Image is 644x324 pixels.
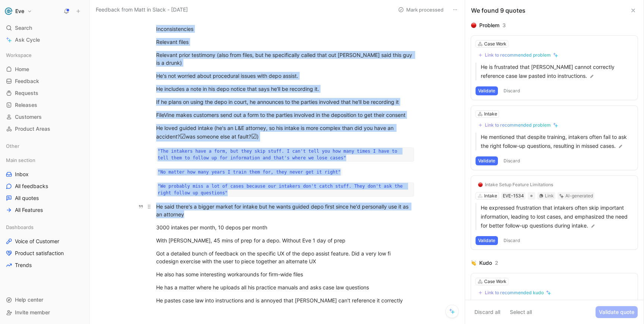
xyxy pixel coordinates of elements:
[476,51,561,60] button: Link to recommended problem
[3,50,86,61] div: Workspace
[15,113,42,121] span: Customers
[156,182,414,197] code: "We probably miss a lot of cases because our intakers don't catch stuff. They don't ask the right...
[3,155,86,166] div: Main section
[3,248,86,259] a: Product satisfaction
[96,5,188,14] span: Feedback from Matt in Slack - [DATE]
[3,99,86,111] a: Releases
[471,23,476,28] img: 🔴
[471,306,503,318] button: Discard all
[15,250,64,257] span: Product satisfaction
[156,25,414,33] div: Inconsistencies
[156,38,414,46] div: Relevant files
[484,278,506,285] div: Case Work
[506,306,535,318] button: Select all
[3,169,86,180] a: Inbox
[476,86,498,95] button: Validate
[3,111,86,123] a: Customers
[15,35,40,44] span: Ask Cycle
[156,124,414,142] div: He loved guided intake (he's an L&E attorney, so his intake is more complex than did you have an ...
[3,64,86,75] a: Home
[590,223,596,229] img: pen.svg
[156,236,414,244] div: With [PERSON_NAME], 45 mins of prep for a depo. Without Eve 1 day of prep
[3,155,86,216] div: Main sectionInboxAll feedbacksAll quotesAll Features
[485,290,544,296] div: Link to recommended kudo
[3,193,86,204] a: All quotes
[15,77,39,85] span: Feedback
[3,222,86,271] div: DashboardsVoice of CustomerProduct satisfactionTrends
[485,52,551,58] div: Link to recommended problem
[15,261,32,269] span: Trends
[3,88,86,99] a: Requests
[15,206,43,214] span: All Features
[501,86,523,95] button: Discard
[3,260,86,271] a: Trends
[3,236,86,247] a: Voice of Customer
[156,283,414,291] div: He has a matter where he uploads all his practice manuals and asks case law questions
[251,133,257,140] span: ☑
[495,258,498,267] div: 2
[156,147,414,162] code: "The intakers have a form, but they skip stuff. I can't tell you how many times I have to tell th...
[3,181,86,192] a: All feedbacks
[476,288,554,297] button: Link to recommended kudo
[3,294,86,305] div: Help center
[471,6,525,15] div: We found 9 quotes
[501,236,523,245] button: Discard
[3,6,34,16] button: EveEve
[15,309,50,315] span: Invite member
[15,125,50,133] span: Product Areas
[481,133,633,150] p: He mentioned that despite training, intakers often fail to ask the right follow-up questions, res...
[15,238,59,245] span: Voice of Customer
[156,250,414,265] div: Got a detailed bunch of feedback on the specific UX of the depo assist feature. Did a very low fi...
[3,123,86,134] a: Product Areas
[156,111,414,119] div: FileVine makes customers send out a form to the parties involved in the deposition to get their c...
[485,182,553,188] div: Intake Setup Feature Limitations
[485,122,551,128] div: Link to recommended problem
[596,306,638,318] button: Validate quote
[3,140,86,154] div: Other
[484,40,506,48] div: Case Work
[6,142,19,150] span: Other
[6,51,32,59] span: Workspace
[15,89,38,97] span: Requests
[501,156,523,165] button: Discard
[479,258,492,267] div: Kudo
[15,194,39,202] span: All quotes
[481,203,633,230] p: He expressed frustration that intakers often skip important information, leading to lost cases, a...
[476,121,561,130] button: Link to recommended problem
[15,101,37,109] span: Releases
[479,21,499,30] div: Problem
[15,296,43,303] span: Help center
[502,21,506,30] div: 3
[484,110,497,118] div: Intake
[156,72,414,80] div: He's not worried about procedural issues with depo assist.
[3,307,86,318] div: Invite member
[589,74,594,79] img: pen.svg
[156,98,414,106] div: If he plans on using the depo in court, he announces to the parties involved that he'll be record...
[476,236,498,245] button: Validate
[15,171,29,178] span: Inbox
[156,85,414,93] div: He includes a note in his depo notice that says he'll be recording it.
[5,7,12,15] img: Eve
[156,296,414,304] div: He pastes case law into instructions and is annoyed that [PERSON_NAME] can't reference it correctly
[3,34,86,45] a: Ask Cycle
[3,204,86,216] a: All Features
[3,222,86,233] div: Dashboards
[478,182,483,187] img: 🔴
[3,140,86,152] div: Other
[156,270,414,278] div: He also has some interesting workarounds for firm-wide files
[156,51,414,67] div: Relevant prior testimony (also from files, but he specifically called that out [PERSON_NAME] said...
[481,63,633,80] p: He is frustrated that [PERSON_NAME] cannot correctly reference case law pasted into instructions.
[15,66,29,73] span: Home
[156,223,414,231] div: 3000 intakes per month, 10 depos per month
[395,4,447,15] button: Mark processed
[3,76,86,87] a: Feedback
[471,260,476,266] img: 👏
[476,156,498,165] button: Validate
[15,8,24,15] h1: Eve
[156,203,414,218] div: He said there's a bigger market for intake but he wants guided depo first since he'd personally u...
[3,22,86,34] div: Search
[6,223,34,231] span: Dashboards
[476,180,556,189] button: 🔴Intake Setup Feature Limitations
[180,133,186,140] span: ☑
[6,156,35,164] span: Main section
